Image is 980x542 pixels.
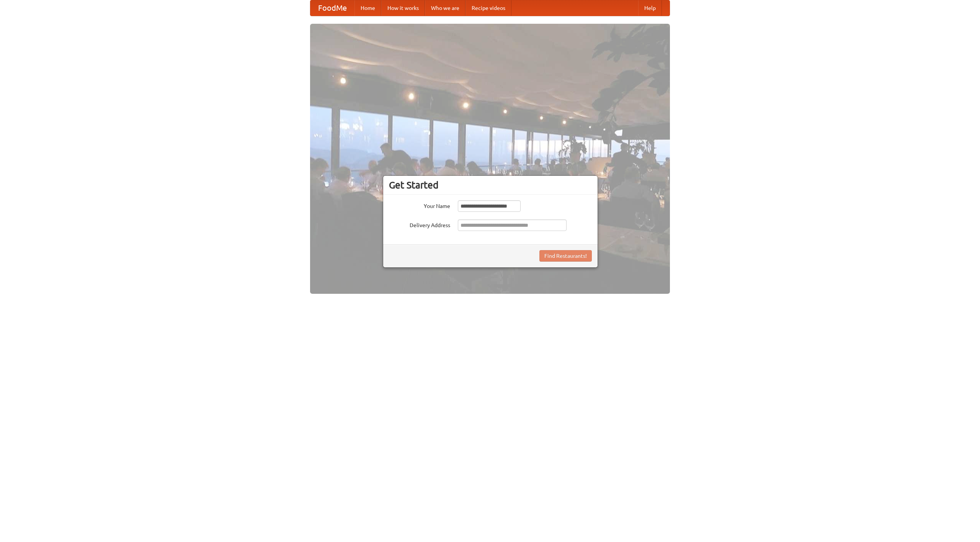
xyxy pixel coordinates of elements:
button: Find Restaurants! [539,250,592,262]
a: Help [638,0,662,16]
label: Delivery Address [389,219,450,229]
a: How it works [381,0,425,16]
a: FoodMe [310,0,354,16]
a: Recipe videos [465,0,511,16]
a: Home [354,0,381,16]
label: Your Name [389,200,450,210]
h3: Get Started [389,179,592,191]
a: Who we are [425,0,465,16]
